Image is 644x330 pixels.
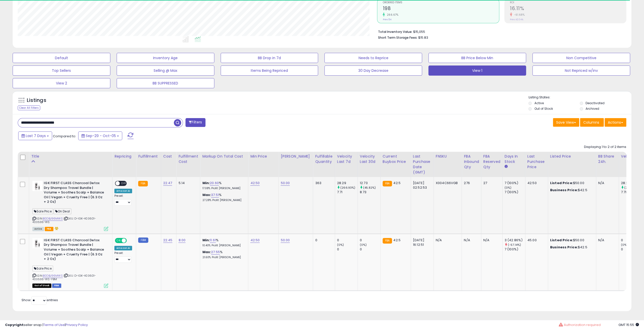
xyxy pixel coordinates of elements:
[621,190,641,194] div: 7.71
[598,181,615,185] div: N/A
[624,186,639,190] small: (266.93%)
[360,190,380,194] div: 8.73
[505,154,523,164] div: Days In Stock
[528,95,631,100] p: Listing States:
[393,181,401,185] span: 42.5
[621,243,628,247] small: (0%)
[32,274,96,281] span: | SKU: D-IGK-403601-403595-WS-FBM
[413,154,431,175] div: Last Purchase Date (GMT)
[32,283,51,288] span: All listings that are currently out of stock and unavailable for purchase on Amazon
[250,181,260,186] a: 42.50
[534,106,553,111] label: Out of Stock
[360,243,367,247] small: (0%)
[32,181,108,230] div: ASIN:
[550,188,592,192] div: $42.5
[483,238,498,243] div: N/A
[508,243,521,247] small: (-57.14%)
[120,181,128,186] span: OFF
[550,245,578,250] b: Business Price:
[138,154,159,159] div: Fulfillment
[250,238,260,243] a: 42.50
[211,250,220,255] a: 27.55
[527,238,544,243] div: 45.00
[18,105,40,110] div: Clear All Filters
[114,154,134,159] div: Repricing
[138,237,148,243] small: FBM
[550,181,573,185] b: Listed Price:
[586,101,605,105] label: Deactivated
[78,131,122,140] button: Sep-29 - Oct-05
[550,238,592,243] div: $50.00
[31,154,110,159] div: Title
[281,181,290,186] a: 50.00
[550,245,592,250] div: $42.5
[621,238,641,243] div: 0
[534,101,544,105] label: Active
[250,154,276,159] div: Min Price
[436,238,458,243] div: N/A
[512,13,525,17] small: -61.68%
[114,246,132,250] div: Amazon AI
[464,181,477,185] div: 276
[202,244,244,247] p: 10.40% Profit [PERSON_NAME]
[22,298,58,302] span: Show: entries
[464,238,477,243] div: N/A
[202,187,244,190] p: 17.08% Profit [PERSON_NAME]
[202,256,244,259] p: 21.60% Profit [PERSON_NAME]
[505,247,525,252] div: 7 (100%)
[337,243,344,247] small: (0%)
[202,193,244,202] div: %
[53,227,59,230] i: hazardous material
[598,238,615,243] div: N/A
[360,238,380,243] div: 0
[13,78,110,88] button: View 2
[178,238,185,243] a: 8.00
[5,322,24,327] strong: Copyright
[26,133,46,138] span: Last 7 Days
[324,65,422,76] button: 30 Day Decrease
[436,154,460,159] div: FNSKU
[315,181,331,185] div: 363
[621,181,641,185] div: 28.29
[32,181,43,191] img: 41j7GGFmacL._SL40_.jpg
[210,181,219,186] a: 20.60
[378,30,412,34] b: Total Inventory Value:
[510,6,626,12] h2: 16.11%
[66,322,88,327] a: Privacy Policy
[281,238,290,243] a: 50.00
[202,192,211,197] b: Max:
[505,190,525,194] div: 7 (100%)
[117,78,214,88] button: BB SUPPRESSED
[550,188,578,192] b: Business Price:
[202,238,244,247] div: %
[510,1,626,4] span: ROI
[464,154,479,170] div: FBA inbound Qty
[505,238,525,243] div: 3 (42.86%)
[13,53,110,63] button: Default
[527,154,546,170] div: Last Purchase Price
[117,53,214,63] button: Inventory Age
[532,53,630,63] button: Non Competitive
[505,164,508,169] small: Days In Stock.
[532,65,630,76] button: Not Repriced w/inv
[202,238,210,243] b: Min:
[337,247,358,252] div: 0
[32,216,96,224] span: | SKU: D-IGK-403601-403595-WS
[584,145,626,149] div: Displaying 1 to 2 of 2 items
[360,247,380,252] div: 0
[210,238,216,243] a: 11.61
[202,154,246,159] div: Markup on Total Cost
[32,227,44,231] span: All listings currently available for purchase on Amazon
[5,323,88,327] div: seller snap | |
[178,154,198,164] div: Fulfillment Cost
[200,152,248,177] th: The percentage added to the cost of goods (COGS) that forms the calculator for Min & Max prices.
[618,322,639,327] span: 2025-10-13 15:55 GMT
[18,131,52,140] button: Last 7 Days
[383,238,392,244] small: FBA
[54,208,71,214] span: On Deal
[550,238,573,243] b: Listed Price:
[185,118,205,127] button: Filters
[44,181,105,206] b: IGK FIRST CLASS Charcoal Detox Dry Shampoo Travel Bundle | Volume + Soothes Scalp + Balance Oil |...
[598,154,617,164] div: BB Share 24h.
[337,190,358,194] div: 7.71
